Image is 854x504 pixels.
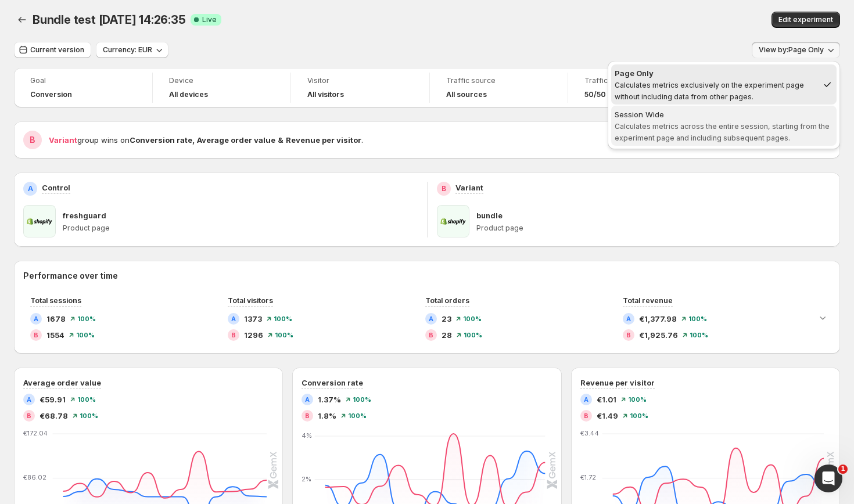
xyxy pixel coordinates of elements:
[759,45,824,55] span: View by: Page Only
[14,42,91,58] button: Current version
[615,81,804,101] span: Calculates metrics exclusively on the experiment page without including data from other pages.
[244,329,263,341] span: 1296
[476,210,503,221] p: bundle
[169,75,275,100] a: DeviceAll devices
[307,75,413,100] a: VisitorAll visitors
[231,315,236,322] h2: A
[584,75,690,100] a: Traffic split50/50
[30,296,81,305] span: Total sessions
[580,474,596,482] text: €1.72
[446,90,487,99] h4: All sources
[40,394,66,405] span: €59.91
[429,315,433,322] h2: A
[40,410,68,422] span: €68.78
[626,332,631,339] h2: B
[838,465,848,474] span: 1
[27,412,31,419] h2: B
[584,412,589,419] h2: B
[302,431,312,440] text: 4%
[30,76,136,85] span: Goal
[30,90,72,99] span: Conversion
[49,135,77,145] span: Variant
[348,412,367,419] span: 100 %
[307,90,344,99] h4: All visitors
[14,12,30,28] button: Back
[63,210,106,221] p: freshguard
[464,332,482,339] span: 100 %
[305,412,310,419] h2: B
[228,296,273,305] span: Total visitors
[442,184,446,193] h2: B
[30,45,84,55] span: Current version
[690,332,708,339] span: 100 %
[30,75,136,100] a: GoalConversion
[353,396,371,403] span: 100 %
[630,412,648,419] span: 100 %
[23,429,48,437] text: €172.04
[814,309,831,326] button: Expand chart
[274,315,292,322] span: 100 %
[584,90,606,99] span: 50/50
[626,315,631,322] h2: A
[639,313,677,325] span: €1,377.98
[463,315,482,322] span: 100 %
[688,315,707,322] span: 100 %
[584,396,589,403] h2: A
[752,42,840,58] button: View by:Page Only
[318,410,336,422] span: 1.8%
[772,12,840,28] button: Edit experiment
[615,122,830,142] span: Calculates metrics across the entire session, starting from the experiment page and including sub...
[597,394,616,405] span: €1.01
[584,76,690,85] span: Traffic split
[33,13,186,27] span: Bundle test [DATE] 14:26:35
[302,377,363,388] h3: Conversion rate
[429,332,433,339] h2: B
[628,396,647,403] span: 100 %
[169,76,275,85] span: Device
[197,135,275,145] strong: Average order value
[30,134,35,146] h2: B
[42,182,70,193] p: Control
[305,396,310,403] h2: A
[192,135,195,145] strong: ,
[77,315,96,322] span: 100 %
[615,67,818,79] div: Page Only
[597,410,618,422] span: €1.49
[437,205,469,237] img: bundle
[231,332,236,339] h2: B
[639,329,678,341] span: €1,925.76
[77,396,96,403] span: 100 %
[778,15,833,24] span: Edit experiment
[28,184,33,193] h2: A
[103,45,152,55] span: Currency: EUR
[623,296,673,305] span: Total revenue
[286,135,361,145] strong: Revenue per visitor
[814,465,842,492] iframe: Intercom live chat
[455,182,483,193] p: Variant
[442,313,451,325] span: 23
[275,332,293,339] span: 100 %
[318,394,341,405] span: 1.37%
[169,90,208,99] h4: All devices
[580,377,655,388] h3: Revenue per visitor
[63,224,418,233] p: Product page
[476,224,831,233] p: Product page
[23,205,56,237] img: freshguard
[278,135,284,145] strong: &
[23,377,101,388] h3: Average order value
[202,15,217,24] span: Live
[49,135,363,145] span: group wins on .
[446,76,552,85] span: Traffic source
[23,270,831,282] h2: Performance over time
[27,396,31,403] h2: A
[302,475,311,483] text: 2%
[244,313,262,325] span: 1373
[446,75,552,100] a: Traffic sourceAll sources
[34,332,38,339] h2: B
[34,315,38,322] h2: A
[580,429,600,437] text: €3.44
[76,332,95,339] span: 100 %
[307,76,413,85] span: Visitor
[442,329,452,341] span: 28
[130,135,192,145] strong: Conversion rate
